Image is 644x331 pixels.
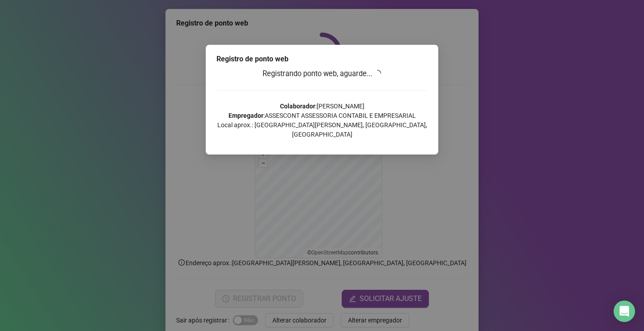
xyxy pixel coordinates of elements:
[216,54,428,64] div: Registro de ponto web
[216,68,428,80] h3: Registrando ponto web, aguarde...
[374,70,381,77] span: loading
[614,301,635,322] div: Open Intercom Messenger
[229,112,263,119] strong: Empregador
[216,102,428,139] p: : [PERSON_NAME] : ASSESCONT ASSESSORIA CONTABIL E EMPRESARIAL Local aprox.: [GEOGRAPHIC_DATA][PER...
[280,103,315,110] strong: Colaborador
